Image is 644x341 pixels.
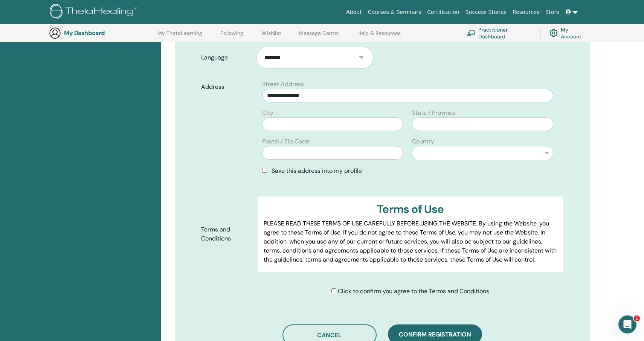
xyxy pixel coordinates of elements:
a: About [343,5,365,19]
label: Terms and Conditions [195,222,258,246]
a: Resources [510,5,543,19]
label: Language [195,50,256,65]
img: generic-user-icon.jpg [49,27,61,39]
iframe: Intercom live chat [618,315,636,333]
h3: My Dashboard [64,29,139,37]
label: City [262,108,273,117]
a: Following [220,30,243,42]
h3: Terms of Use [264,202,557,216]
a: Store [543,5,563,19]
label: Street Address [262,80,304,89]
span: Save this address into my profile [272,167,362,175]
a: Success Stories [462,5,510,19]
label: Country [412,137,434,146]
a: Help & Resources [357,30,401,42]
span: Confirm registration [399,330,471,338]
a: My Account [549,25,588,41]
a: Message Center [299,30,339,42]
img: logo.png [50,4,140,21]
label: Postal / Zip Code [262,137,309,146]
a: Wishlist [261,30,281,42]
img: cog.svg [549,27,558,39]
a: Courses & Seminars [365,5,424,19]
label: Address [195,80,258,94]
span: Cancel [317,331,342,339]
p: PLEASE READ THESE TERMS OF USE CAREFULLY BEFORE USING THE WEBSITE. By using the Website, you agre... [264,219,557,264]
a: My ThetaLearning [157,30,202,42]
a: Certification [424,5,462,19]
a: Practitioner Dashboard [467,25,531,41]
span: Click to confirm you agree to the Terms and Conditions [338,287,489,295]
img: chalkboard-teacher.svg [467,30,475,36]
label: State / Province [412,108,456,117]
span: 1 [634,315,640,321]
